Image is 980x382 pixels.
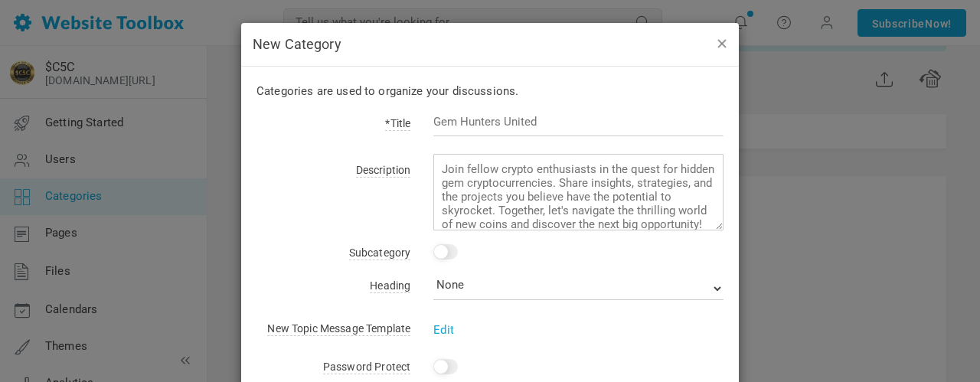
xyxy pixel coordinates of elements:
[267,322,410,336] span: New Topic Message Template
[433,323,454,337] a: Edit
[370,279,410,293] span: Heading
[385,117,410,131] span: *Title
[356,164,411,178] span: Description
[433,107,724,136] input: Gem Hunters United
[349,247,411,260] span: Subcategory
[323,361,410,374] span: Password Protect
[253,34,727,54] h4: New Category
[256,82,724,100] p: Categories are used to organize your discussions.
